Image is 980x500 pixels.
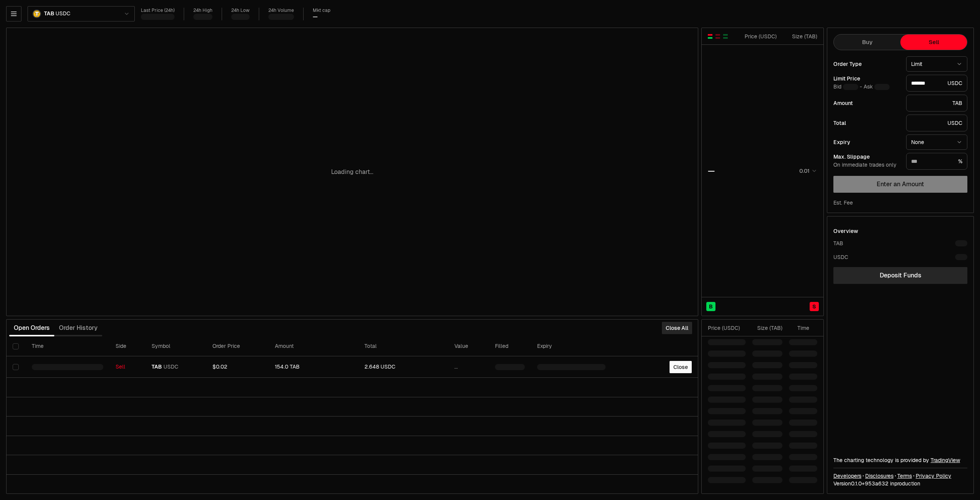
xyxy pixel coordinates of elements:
[833,472,861,480] a: Developers
[268,8,294,13] div: 24h Volume
[833,84,862,90] span: Bid -
[489,336,531,356] th: Filled
[454,364,483,370] div: ...
[56,10,70,17] span: USDC
[141,8,175,13] div: Last Price (24h)
[752,324,782,332] div: Size ( TAB )
[833,456,967,464] div: The charting technology is provided by
[900,34,967,50] button: Sell
[707,33,713,39] button: Show Buy and Sell Orders
[193,8,212,13] div: 24h High
[13,343,19,349] button: Select all
[897,472,912,480] a: Terms
[906,115,967,131] div: USDC
[812,303,816,310] span: S
[833,239,843,247] div: TAB
[33,10,40,17] img: TAB Logo
[833,162,900,169] div: On immediate trades only
[163,364,178,370] span: USDC
[13,364,19,370] button: Select row
[708,324,746,332] div: Price ( USDC )
[722,33,728,39] button: Show Buy Orders Only
[662,322,692,334] button: Close All
[26,336,109,356] th: Time
[448,336,489,356] th: Value
[833,139,900,145] div: Expiry
[743,33,777,40] div: Price ( USDC )
[833,227,858,235] div: Overview
[833,267,967,284] a: Deposit Funds
[833,199,853,207] div: Est. Fee
[708,166,715,176] div: —
[531,336,612,356] th: Expiry
[906,56,967,72] button: Limit
[833,480,967,487] div: Version 0.1.0 + in production
[865,472,893,480] a: Disclosures
[275,364,353,370] div: 154.0 TAB
[834,34,900,50] button: Buy
[152,364,162,370] span: TAB
[833,100,900,106] div: Amount
[833,253,848,261] div: USDC
[670,361,692,373] button: Close
[116,364,139,370] div: Sell
[206,336,269,356] th: Order Price
[833,154,900,159] div: Max. Slippage
[269,336,359,356] th: Amount
[364,364,442,370] div: 2.648 USDC
[906,95,967,111] div: TAB
[833,61,900,67] div: Order Type
[109,336,145,356] th: Side
[783,33,817,40] div: Size ( TAB )
[833,76,900,81] div: Limit Price
[864,84,890,90] span: Ask
[231,8,250,13] div: 24h Low
[358,336,448,356] th: Total
[865,480,889,487] span: 953a6329c163310e6a6bf567f03954a37d74ab26
[797,166,817,175] button: 0.01
[313,13,318,20] div: —
[715,33,721,39] button: Show Sell Orders Only
[212,363,227,370] span: $0.02
[833,120,900,126] div: Total
[54,320,102,336] button: Order History
[709,303,713,310] span: B
[313,8,330,13] div: Mkt cap
[9,320,54,336] button: Open Orders
[789,324,809,332] div: Time
[931,457,960,464] a: TradingView
[916,472,951,480] a: Privacy Policy
[331,167,373,177] p: Loading chart...
[906,153,967,170] div: %
[44,10,54,17] span: TAB
[145,336,206,356] th: Symbol
[906,134,967,150] button: None
[906,75,967,92] div: USDC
